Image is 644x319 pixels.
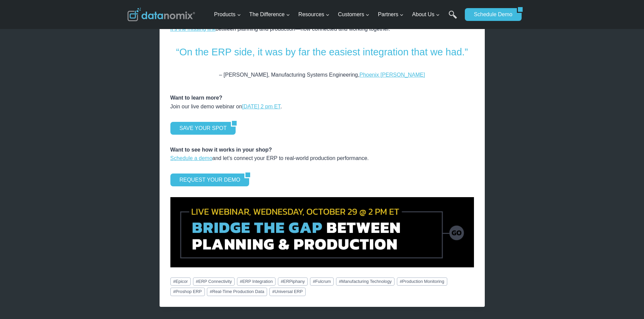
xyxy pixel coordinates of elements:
img: Datanomix [127,8,195,21]
span: Partners [378,10,404,19]
span: Customers [338,10,369,19]
a: Search [449,10,457,26]
span: The Difference [249,10,290,19]
span: Products [214,10,241,19]
strong: Want to see how it works in your shop? [170,147,272,153]
a: REQUEST YOUR DEMO [170,174,245,186]
span: About Us [412,10,440,19]
a: Schedule Demo [465,8,517,21]
a: Phoenix [PERSON_NAME] [359,72,425,78]
a: Schedule a demo [170,155,213,161]
a: [DATE] 2 pm ET [242,104,281,109]
p: “On the ERP side, it was by far the easiest integration that we had.” [170,44,474,60]
span: Resources [299,10,330,19]
nav: Primary Navigation [211,4,461,26]
p: Join our live demo webinar on . [170,90,474,111]
p: – [PERSON_NAME], Manufacturing Systems Engineering, [170,71,474,79]
p: and let’s connect your ERP to real-world production performance. [170,145,474,163]
a: SAVE YOUR SPOT [170,122,231,135]
strong: Want to learn more? [170,95,222,101]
